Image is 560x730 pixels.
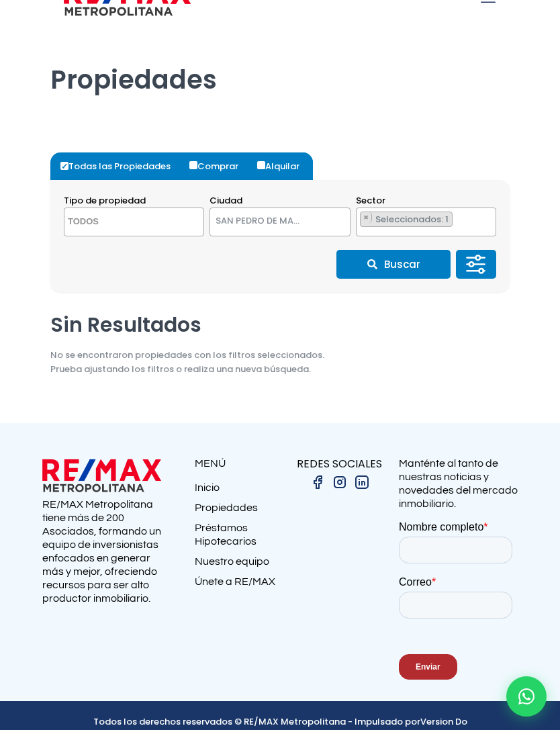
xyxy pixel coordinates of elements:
img: facebook.png [310,474,326,490]
textarea: Search [357,208,363,237]
iframe: Form 0 [399,520,518,691]
h1: Propiedades [50,32,510,95]
span: SAN PEDRO DE MACORÍS [209,208,350,236]
span: × [483,213,488,224]
label: Todas las Propiedades [57,152,184,180]
h2: Sin Resultados [50,312,324,338]
span: SAN PEDRO DE MACORÍS [210,212,317,230]
p: REDES SOCIALES [280,457,399,471]
p: RE/MAX Metropolitana tiene más de 200 Asociados, formando un equipo de inversionistas enfocados e... [42,498,161,605]
label: Comprar [186,152,252,180]
p: MENÚ [195,457,280,471]
span: Tipo de propiedad [64,194,146,207]
p: No se encontraron propiedades con los filtros seleccionados. Prueba ajustando los filtros o reali... [50,348,324,376]
a: Nuestro equipo [195,555,280,575]
span: × [363,212,369,223]
button: Buscar [336,250,451,279]
input: Todas las Propiedades [60,162,68,170]
a: Propiedades [195,501,280,521]
img: remax metropolitana logo [42,457,161,494]
input: Alquilar [257,161,265,169]
input: Comprar [189,161,197,169]
button: Remove all items [482,212,489,225]
a: Version Do [420,715,467,728]
button: Remove all items [318,212,336,233]
textarea: Search [64,208,179,237]
button: Remove item [361,212,372,223]
a: Préstamos Hipotecarios [195,521,280,555]
img: linkedin.png [354,474,370,490]
a: Únete a RE/MAX [195,575,280,595]
li: MIRAMAR [360,212,453,227]
p: Manténte al tanto de nuestras noticias y novedades del mercado inmobiliario. [399,457,518,510]
label: Alquilar [254,152,313,180]
span: Sector [356,194,385,207]
span: × [331,217,336,228]
a: Inicio [195,481,280,501]
span: Ciudad [209,194,242,207]
p: Todos los derechos reservados © RE/MAX Metropolitana - Impulsado por [42,715,518,729]
img: instagram.png [332,474,348,490]
span: Seleccionados: 1 [374,213,452,226]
